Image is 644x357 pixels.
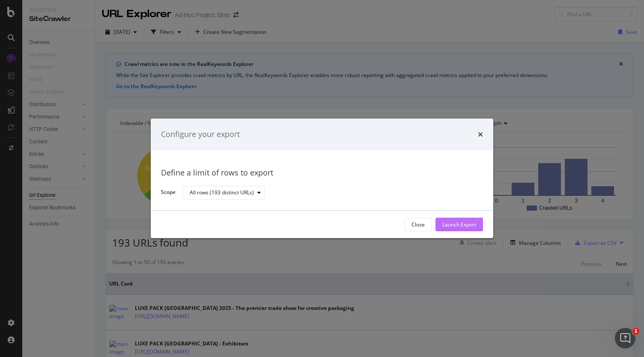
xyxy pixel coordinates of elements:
div: Configure your export [161,129,240,140]
div: Close [411,221,425,228]
button: All rows (193 distinct URLs) [182,186,265,199]
button: Close [404,218,432,232]
label: Scope [161,189,176,198]
button: Launch Export [435,218,483,232]
div: Launch Export [442,221,476,228]
div: modal [151,119,493,238]
iframe: Intercom live chat [615,328,635,348]
div: Define a limit of rows to export [161,167,483,178]
div: times [478,129,483,140]
span: 1 [632,328,639,335]
div: All rows (193 distinct URLs) [190,190,254,195]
